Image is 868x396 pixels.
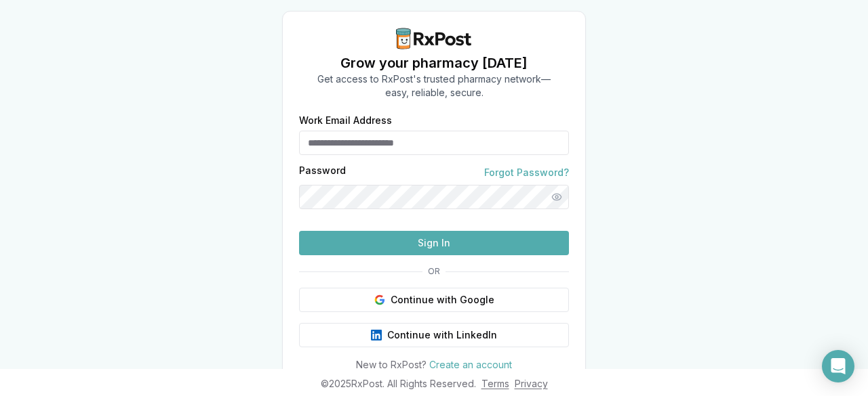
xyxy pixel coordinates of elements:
[299,231,569,255] button: Sign In
[515,378,548,389] a: Privacy
[545,185,569,209] button: Show password
[299,288,569,312] button: Continue with Google
[429,359,512,370] a: Create an account
[374,294,385,305] img: Google
[484,166,569,179] a: Forgot Password?
[317,53,551,72] h1: Grow your pharmacy [DATE]
[317,72,551,100] p: Get access to RxPost's trusted pharmacy network— easy, reliable, secure.
[299,116,569,125] label: Work Email Address
[822,350,854,382] div: Open Intercom Messenger
[481,378,509,389] a: Terms
[371,330,382,340] img: LinkedIn
[299,166,346,179] label: Password
[356,359,427,370] span: New to RxPost?
[422,266,446,277] span: OR
[391,28,477,49] img: RxPost Logo
[299,323,569,347] button: Continue with LinkedIn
